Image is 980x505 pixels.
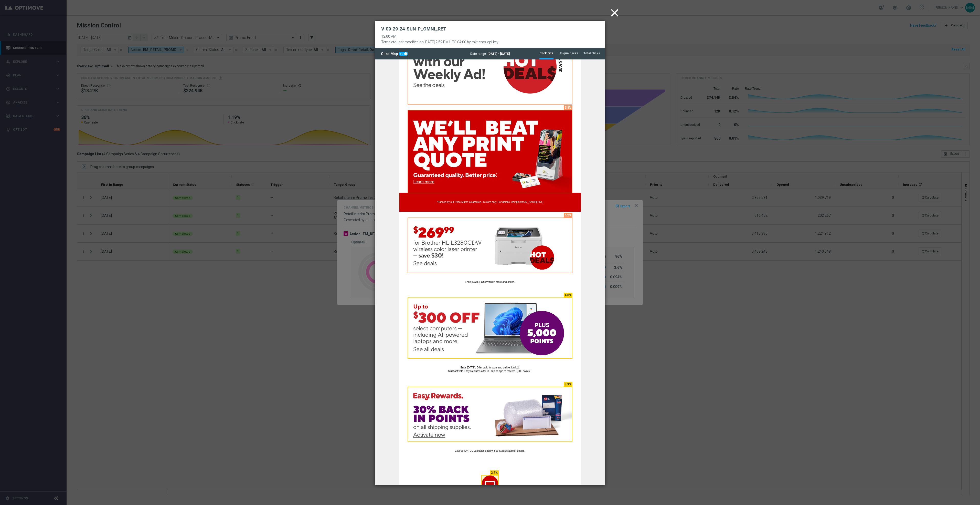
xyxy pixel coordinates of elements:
span: Click Map [381,52,399,56]
td: *Backed by our Price Match Guarantee. In store only. For details, visit [DOMAIN_NAME][URL] [28,141,202,145]
button: close [608,5,623,21]
i: close [608,6,621,19]
h2: V-09-29-24-SUN-P_OMNI_RET [381,26,446,32]
img: Staples [107,416,123,433]
td: Expires [DATE]. Exclusions apply. See Staples app for details. [28,390,202,394]
tab-header: Unique clicks [559,51,578,56]
td: Ends [DATE]. Offer valid in store and online. Limit 2. Must activate Easy Rewards offer in Staple... [28,307,202,314]
td: Ends [DATE]. Offer valid in store and online. [28,221,202,225]
span: † [155,310,157,313]
tab-header: Total clicks [583,51,600,56]
span: [DATE] - [DATE] [487,52,510,56]
tab-header: Click rate [539,51,553,56]
span: Date range: [470,52,487,56]
div: Template Last modified on [DATE] 2:59 PM UTC-04:00 by mkt-cms-api-key [381,39,498,44]
div: 12:00 AM [381,34,498,39]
